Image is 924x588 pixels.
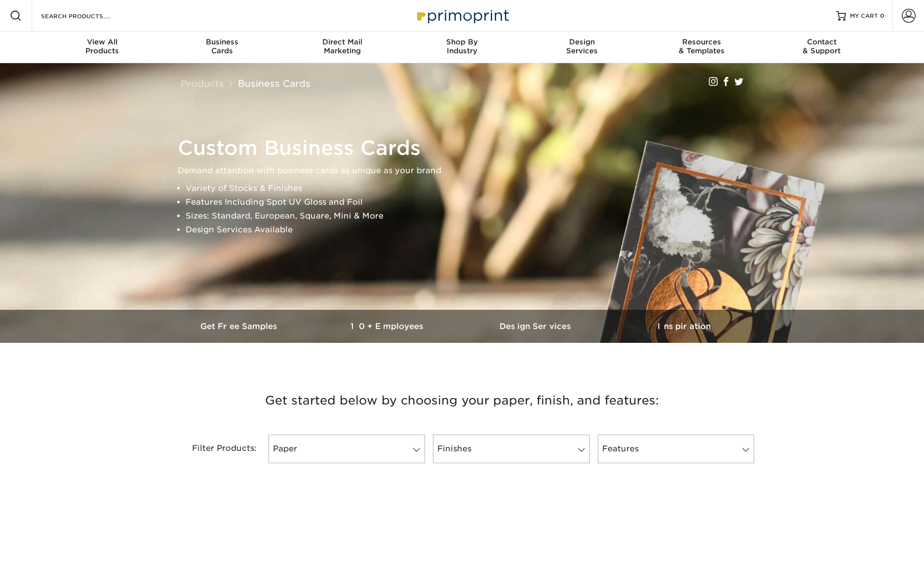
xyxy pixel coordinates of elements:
[186,195,755,209] li: Features Including Spot UV Gloss and Foil
[462,310,610,343] a: Design Services
[880,12,885,19] span: 0
[610,310,758,343] a: Inspiration
[762,37,882,55] div: & Support
[402,37,522,46] span: Shop By
[610,322,758,331] h3: Inspiration
[238,78,310,89] a: Business Cards
[181,78,224,89] a: Products
[433,435,589,463] a: Finishes
[282,37,402,55] div: Marketing
[42,37,162,46] span: View All
[642,32,762,63] a: Resources& Templates
[269,435,425,463] a: Paper
[186,209,755,223] li: Sizes: Standard, European, Square, Mini & More
[178,164,755,178] p: Demand attention with business cards as unique as your brand.
[598,435,754,463] a: Features
[162,37,282,55] div: Cards
[178,136,755,160] h1: Custom Business Cards
[314,310,462,343] a: 10+ Employees
[162,37,282,46] span: Business
[522,37,642,55] div: Services
[762,37,882,46] span: Contact
[186,182,755,195] li: Variety of Stocks & Finishes
[314,322,462,331] h3: 10+ Employees
[762,32,882,63] a: Contact& Support
[402,37,522,55] div: Industry
[40,10,136,22] input: SEARCH PRODUCTS.....
[850,12,878,20] span: MY CART
[462,322,610,331] h3: Design Services
[282,32,402,63] a: Direct MailMarketing
[166,322,314,331] h3: Get Free Samples
[42,37,162,55] div: Products
[402,32,522,63] a: Shop ByIndustry
[186,223,755,237] li: Design Services Available
[162,32,282,63] a: BusinessCards
[173,378,751,423] h3: Get started below by choosing your paper, finish, and features:
[522,37,642,46] span: Design
[642,37,762,46] span: Resources
[522,32,642,63] a: DesignServices
[413,5,511,26] img: Primoprint
[642,37,762,55] div: & Templates
[42,32,162,63] a: View AllProducts
[166,435,265,463] div: Filter Products:
[166,310,314,343] a: Get Free Samples
[282,37,402,46] span: Direct Mail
